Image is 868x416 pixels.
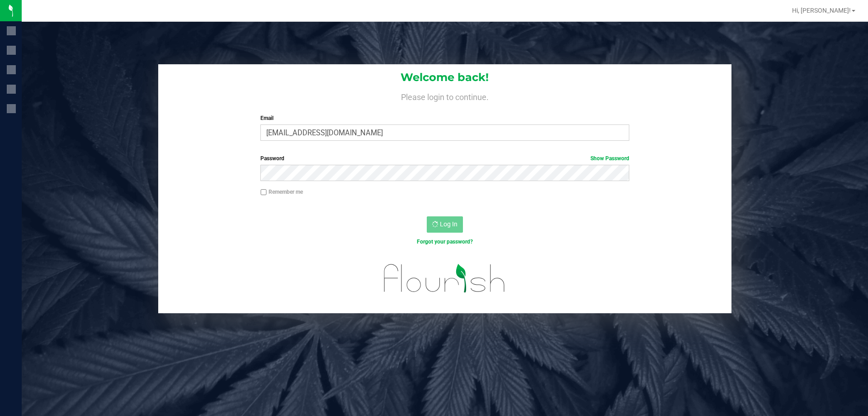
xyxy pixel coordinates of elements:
[260,188,303,196] label: Remember me
[590,155,629,162] a: Show Password
[792,7,851,14] span: Hi, [PERSON_NAME]!
[158,72,731,83] h1: Welcome back!
[158,91,731,101] h4: Please login to continue.
[260,155,284,162] span: Password
[260,189,267,196] input: Remember me
[427,216,463,233] button: Log In
[440,220,458,228] span: Log In
[373,255,516,301] img: flourish_logo.svg
[260,114,629,122] label: Email
[417,239,473,245] a: Forgot your password?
